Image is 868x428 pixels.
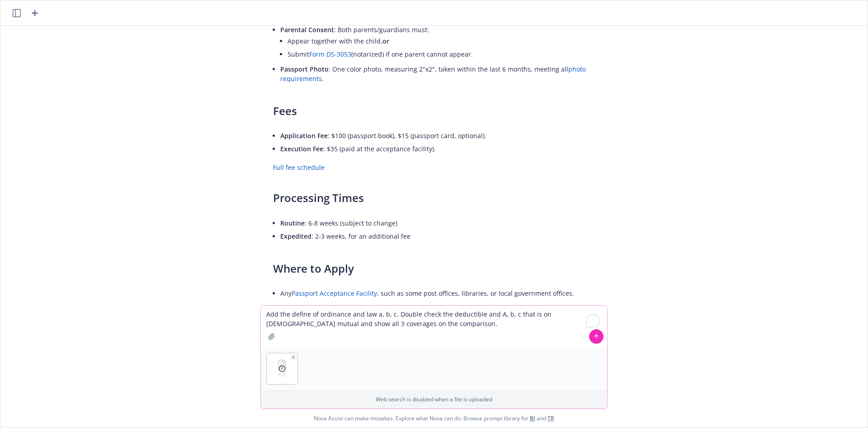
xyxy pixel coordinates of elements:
span: Nova Assist can make mistakes. Explore what Nova can do: Browse prompt library for and [314,409,554,428]
span: Execution Fee [280,144,323,153]
span: Application Fee [280,131,328,140]
h3: Processing Times [273,190,602,206]
h3: Where to Apply [273,261,602,276]
span: Passport Photo [280,65,329,73]
a: TR [547,414,554,422]
li: : $35 (paid at the acceptance facility). [280,142,602,155]
li: : $100 (passport book), $15 (passport card, optional). [280,129,602,142]
a: BI [530,414,535,422]
li: Submit (notarized) if one parent cannot appear. [288,48,602,61]
li: : 2-3 weeks, for an additional fee [280,230,602,243]
li: : One color photo, measuring 2"x2", taken within the last 6 months, meeting all . [280,63,602,85]
li: Appear together with the child, [288,34,602,48]
a: Full fee schedule [273,163,325,172]
a: photo requirements [280,65,586,83]
li: : 6-8 weeks (subject to change) [280,216,602,230]
p: Web search is disabled when a file is uploaded [266,395,602,403]
span: Parental Consent [280,25,334,34]
span: or [382,37,389,45]
a: Form DS-3053 [309,50,351,58]
a: Passport Acceptance Facility [292,289,377,298]
span: Expedited [280,232,311,240]
span: Routine [280,219,305,227]
h3: Fees [273,103,602,119]
li: : Both parents/guardians must: [280,23,602,63]
textarea: To enrich screen reader interactions, please activate Accessibility in Grammarly extension settings [261,306,607,347]
li: Any , such as some post offices, libraries, or local government offices. [280,287,602,300]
